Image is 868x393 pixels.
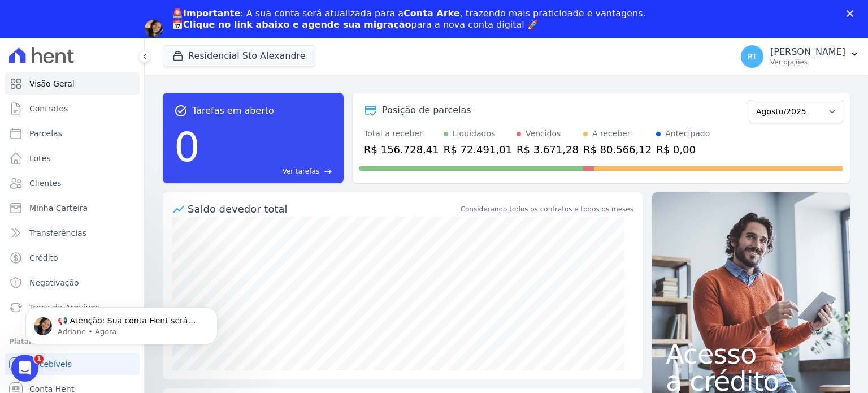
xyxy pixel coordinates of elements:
[592,128,631,140] div: A receber
[770,46,845,58] p: [PERSON_NAME]
[732,41,868,72] button: RT [PERSON_NAME] Ver opções
[403,8,459,19] b: Conta Arke
[11,355,38,382] iframe: Intercom live chat
[5,296,140,319] a: Troca de Arquivos
[34,355,44,364] span: 1
[5,122,140,145] a: Parcelas
[205,166,332,176] a: Ver tarefas east
[8,283,235,362] iframe: Intercom notifications mensagem
[5,271,140,294] a: Negativação
[29,103,68,114] span: Contratos
[364,128,439,140] div: Total a receber
[770,58,845,67] p: Ver opções
[382,103,471,117] div: Posição de parcelas
[29,359,72,370] span: Recebíveis
[174,118,200,176] div: 0
[188,201,458,217] div: Saldo devedor total
[172,8,646,31] div: : A sua conta será atualizada para a , trazendo mais praticidade e vantagens. 📅 para a nova conta...
[29,153,51,164] span: Lotes
[29,78,75,89] span: Visão Geral
[444,142,512,157] div: R$ 72.491,01
[172,37,265,50] a: Agendar migração
[364,142,439,157] div: R$ 156.728,41
[172,8,240,19] b: 🚨Importante
[5,72,140,95] a: Visão Geral
[5,247,140,269] a: Crédito
[453,128,496,140] div: Liquidados
[517,142,579,157] div: R$ 3.671,28
[283,166,319,176] span: Ver tarefas
[163,45,315,67] button: Residencial Sto Alexandre
[847,10,858,17] div: Fechar
[324,167,332,176] span: east
[183,19,411,30] b: Clique no link abaixo e agende sua migração
[29,178,61,189] span: Clientes
[29,128,62,139] span: Parcelas
[461,204,633,214] div: Considerando todos os contratos e todos os meses
[5,222,140,244] a: Transferências
[583,142,652,157] div: R$ 80.566,12
[174,104,188,118] span: task_alt
[5,97,140,120] a: Contratos
[29,277,79,288] span: Negativação
[526,128,561,140] div: Vencidos
[5,197,140,219] a: Minha Carteira
[29,227,86,239] span: Transferências
[666,340,836,368] span: Acesso
[747,53,757,61] span: RT
[5,353,140,375] a: Recebíveis
[5,147,140,170] a: Lotes
[656,142,710,157] div: R$ 0,00
[5,172,140,195] a: Clientes
[29,252,58,264] span: Crédito
[29,202,88,214] span: Minha Carteira
[145,20,163,38] img: Profile image for Adriane
[192,104,274,118] span: Tarefas em aberto
[665,128,710,140] div: Antecipado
